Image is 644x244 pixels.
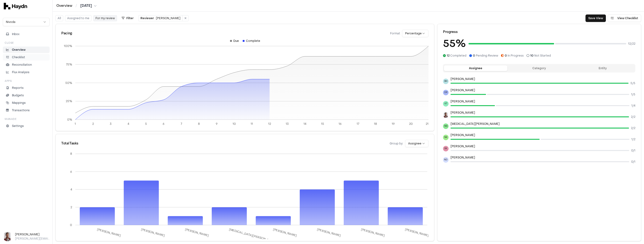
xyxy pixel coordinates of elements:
tspan: 20 [409,122,413,126]
p: [PERSON_NAME] [450,100,635,103]
tspan: 19 [392,122,395,126]
span: Reviewer [140,16,154,20]
tspan: [PERSON_NAME] [317,228,341,238]
p: Transactions [12,108,30,112]
div: Progress [443,30,635,34]
tspan: [PERSON_NAME] [361,228,385,238]
span: 5 / 5 [630,81,635,85]
span: DP [443,90,449,95]
span: Completed [447,54,466,57]
nav: breadcrumb [56,4,97,8]
tspan: 8 [70,152,72,156]
div: Due [230,39,239,43]
p: Checklist [12,55,25,59]
tspan: 0% [67,118,72,122]
span: NS [443,123,449,129]
span: 12 / 22 [628,42,635,46]
tspan: [MEDICAL_DATA][PERSON_NAME] [229,228,277,244]
tspan: 25% [66,99,72,103]
h3: 55 % [443,36,466,51]
div: Pacing [61,31,72,36]
button: Inbox [3,31,50,37]
h3: Close [5,41,14,45]
img: JP Smit [443,112,449,118]
span: 0 / 1 [631,149,635,152]
button: Assignee [444,65,507,71]
span: ND [443,157,449,163]
tspan: 10 [233,122,236,126]
tspan: 17 [357,122,359,126]
a: Overview [3,47,50,53]
span: / [75,3,78,8]
tspan: 0 [70,223,72,227]
p: Flux Analysis [12,70,29,74]
tspan: 18 [374,122,377,126]
span: 1 / 4 [631,104,635,108]
p: Budgets [12,93,24,97]
p: Overview [12,48,26,52]
p: [PERSON_NAME] [450,133,635,137]
a: Overview [56,4,72,8]
span: 1 / 2 [631,137,635,141]
span: KT [443,101,449,107]
div: Complete [243,39,260,43]
span: BH [443,79,449,84]
p: [MEDICAL_DATA][PERSON_NAME] [450,122,635,126]
a: Reports [3,85,50,91]
span: 0 [505,54,507,57]
span: NK [443,135,449,140]
button: Category [507,65,571,71]
tspan: 2 [92,122,94,126]
tspan: [PERSON_NAME] [273,228,297,238]
span: Inbox [12,32,19,36]
button: View Checklist [608,14,641,22]
tspan: 5 [145,122,147,126]
span: SK [443,146,449,151]
button: Assigned to me [65,15,91,21]
a: Mappings [3,100,50,106]
a: Reconciliation [3,61,50,68]
button: Reviewer[PERSON_NAME] [139,15,183,21]
tspan: 7 [181,122,182,126]
tspan: 11 [251,122,253,126]
h3: [PERSON_NAME] [15,232,50,237]
span: 2 / 2 [631,126,635,130]
tspan: 6 [163,122,165,126]
tspan: 75% [66,63,72,66]
span: 2 / 2 [631,115,635,119]
span: In Progress [505,54,524,57]
h3: Manage [5,117,16,121]
span: 10 [530,54,534,57]
tspan: 1 [75,122,76,126]
button: Save View [585,14,606,22]
tspan: 9 [216,122,218,126]
span: Pending Review [473,54,498,57]
img: svg+xml,%3c [4,3,27,9]
p: Reports [12,86,24,90]
p: Reconciliation [12,63,32,67]
a: Flux Analysis [3,69,50,75]
tspan: 14 [304,122,306,126]
tspan: 100% [64,44,72,48]
tspan: [PERSON_NAME] [141,228,165,238]
button: [DATE] [80,4,97,8]
button: For my review [93,15,117,21]
a: Transactions [3,107,50,114]
span: [DATE] [80,4,92,8]
p: [PERSON_NAME][EMAIL_ADDRESS][DOMAIN_NAME] [15,237,50,241]
span: 12 [447,54,450,57]
p: [PERSON_NAME] [450,156,635,159]
tspan: 8 [198,122,200,126]
span: Not Started [530,54,551,57]
tspan: 4 [128,122,129,126]
h3: Apps [5,79,12,83]
tspan: 16 [339,122,342,126]
tspan: 21 [426,122,428,126]
span: 0 [473,54,475,57]
p: Settings [12,124,24,128]
tspan: [PERSON_NAME] [185,228,209,238]
tspan: 3 [110,122,111,126]
div: Total Tasks [61,141,78,146]
tspan: 6 [70,170,72,174]
p: [PERSON_NAME] [450,88,635,92]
